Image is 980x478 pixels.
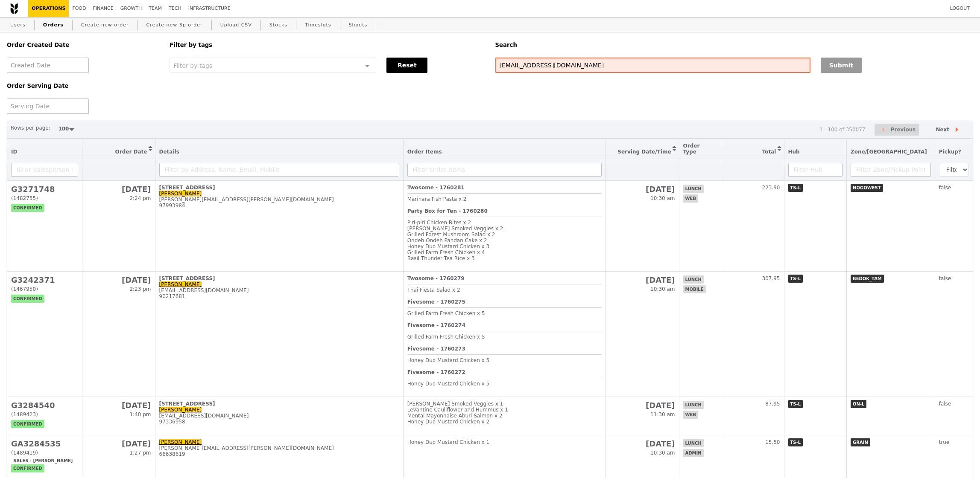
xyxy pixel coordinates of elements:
[159,281,202,287] a: [PERSON_NAME]
[407,346,465,352] b: Fivesome - 1760273
[159,293,399,299] div: 90217681
[11,411,78,417] div: (1489423)
[86,401,151,410] h2: [DATE]
[407,185,465,191] b: Twosome - 1760281
[650,411,675,417] span: 11:30 am
[129,411,151,417] span: 1:40 pm
[159,413,399,419] div: [EMAIL_ADDRESS][DOMAIN_NAME]
[11,439,78,448] h2: GA3284535
[40,17,67,33] a: Orders
[7,17,29,33] a: Users
[11,124,50,132] label: Rows per page:
[939,439,950,445] span: true
[159,419,399,425] div: 97336958
[788,438,803,446] span: TS-L
[159,149,179,155] span: Details
[407,220,471,226] span: Piri‑piri Chicken Bites x 2
[683,143,700,155] span: Order Type
[821,58,862,73] button: Submit
[610,439,675,448] h2: [DATE]
[765,401,780,407] span: 87.95
[170,42,485,48] h5: Filter by tags
[788,184,803,192] span: TS-L
[683,185,704,193] span: lunch
[11,286,78,292] div: (1467950)
[650,286,675,292] span: 10:30 am
[11,204,44,212] span: confirmed
[11,275,78,284] h2: G3242371
[159,401,399,407] div: [STREET_ADDRESS]
[407,249,485,255] span: Grilled Farm Fresh Chicken x 4
[851,438,870,446] span: GRAIN
[851,163,931,177] input: Filter Zone/Pickup Point
[683,285,706,293] span: mobile
[78,17,132,33] a: Create new order
[788,275,803,283] span: TS-L
[683,411,698,419] span: web
[939,401,951,407] span: false
[407,381,490,387] span: Honey Duo Mustard Chicken x 5
[159,451,399,457] div: 66638619
[788,149,800,155] span: Hub
[159,287,399,293] div: [EMAIL_ADDRESS][DOMAIN_NAME]
[11,420,44,428] span: confirmed
[407,439,602,445] div: Honey Duo Mustard Chicken x 1
[11,401,78,410] h2: G3284540
[765,439,780,445] span: 15.50
[762,185,780,191] span: 223.90
[610,401,675,410] h2: [DATE]
[159,163,399,177] input: Filter by Address, Name, Email, Mobile
[495,58,810,73] input: Search any field
[762,275,780,281] span: 307.95
[851,184,883,192] span: NOGOWEST
[7,42,159,48] h5: Order Created Date
[7,58,89,73] input: Created Date
[407,299,465,305] b: Fivesome - 1760275
[86,185,151,194] h2: [DATE]
[159,439,202,445] a: [PERSON_NAME]
[875,124,919,136] button: Previous
[386,58,427,73] button: Reset
[129,450,151,456] span: 1:27 pm
[407,401,602,407] div: [PERSON_NAME] Smoked Veggies x 1
[407,275,465,281] b: Twosome - 1760279
[11,163,78,177] input: ID or Salesperson name
[851,275,884,283] span: BEDOK_TAM
[407,163,602,177] input: Filter Order Items
[851,149,927,155] span: Zone/[GEOGRAPHIC_DATA]
[936,125,949,135] span: Next
[683,194,698,203] span: web
[851,400,866,408] span: ON-L
[407,413,602,419] div: Mentai Mayonnaise Aburi Salmon x 2
[407,369,465,375] b: Fivesome - 1760272
[11,195,78,201] div: (1482755)
[788,400,803,408] span: TS-L
[159,185,399,191] div: [STREET_ADDRESS]
[159,445,399,451] div: [PERSON_NAME][EMAIL_ADDRESS][PERSON_NAME][DOMAIN_NAME]
[407,419,602,425] div: Honey Duo Mustard Chicken x 2
[407,310,485,316] span: Grilled Farm Fresh Chicken x 5
[650,195,675,201] span: 10:30 am
[495,42,974,48] h5: Search
[939,185,951,191] span: false
[788,163,843,177] input: Filter Hub
[173,61,212,69] span: Filter by tags
[407,407,602,413] div: Levantine Cauliflower and Hummus x 1
[345,17,371,33] a: Shouts
[891,125,916,135] span: Previous
[407,255,475,261] span: Basil Thunder Tea Rice x 3
[610,275,675,284] h2: [DATE]
[650,450,675,456] span: 10:30 am
[610,185,675,194] h2: [DATE]
[301,17,334,33] a: Timeslots
[11,450,78,456] div: (1489419)
[407,334,485,340] span: Grilled Farm Fresh Chicken x 5
[86,439,151,448] h2: [DATE]
[407,357,490,363] span: Honey Duo Mustard Chicken x 5
[407,226,503,232] span: [PERSON_NAME] Smoked Veggies x 2
[407,243,490,249] span: Honey Duo Mustard Chicken x 3
[683,275,704,284] span: lunch
[819,127,866,133] div: 1 - 100 of 350077
[159,191,202,197] a: [PERSON_NAME]
[407,149,442,155] span: Order Items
